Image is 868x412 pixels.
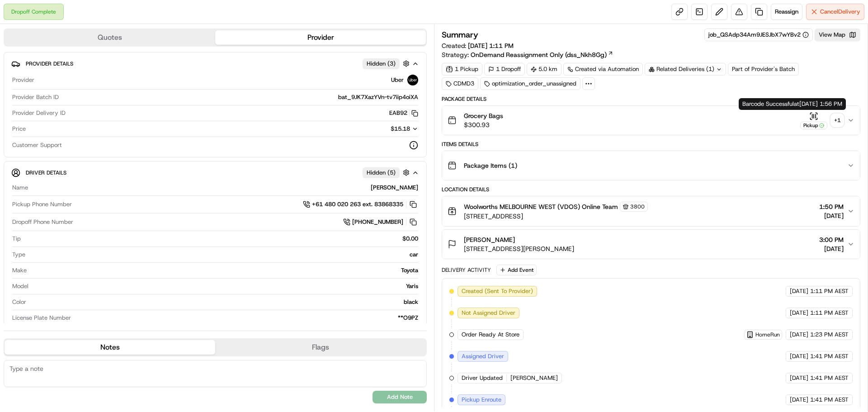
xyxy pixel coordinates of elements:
[5,128,73,144] a: 📗Knowledge Base
[810,352,849,360] span: 1:41 PM AEST
[790,331,808,339] span: [DATE]
[510,374,558,382] span: [PERSON_NAME]
[462,287,533,295] span: Created (Sent To Provider)
[820,8,860,16] span: Cancel Delivery
[527,63,561,76] div: 5.0 km
[64,153,109,160] a: Powered byPylon
[389,109,418,117] button: EAB92
[480,77,580,90] div: optimization_order_unassigned
[5,30,215,45] button: Quotes
[31,86,148,95] div: Start new chat
[12,200,72,208] span: Pickup Phone Number
[462,309,515,317] span: Not Assigned Driver
[12,109,66,117] span: Provider Delivery ID
[303,199,418,209] a: +61 480 020 263 ext. 83868335
[76,132,84,139] div: 💻
[12,125,26,133] span: Price
[12,218,73,226] span: Dropoff Phone Number
[815,28,860,41] button: View Map
[645,63,726,76] div: Related Deliveries (1)
[32,282,418,290] div: Yaris
[806,4,864,20] button: CancelDelivery
[819,211,844,220] span: [DATE]
[442,266,491,274] div: Delivery Activity
[462,396,501,404] span: Pickup Enroute
[12,93,59,101] span: Provider Batch ID
[32,184,418,192] div: [PERSON_NAME]
[85,131,145,140] span: API Documentation
[12,141,62,149] span: Customer Support
[9,36,165,51] p: Welcome 👋
[12,298,26,306] span: Color
[794,100,842,108] span: at [DATE] 1:56 PM
[30,298,418,306] div: black
[442,31,478,39] h3: Summary
[739,98,846,110] div: Barcode Successful
[18,131,69,140] span: Knowledge Base
[442,50,613,59] div: Strategy:
[12,184,28,192] span: Name
[790,352,808,360] span: [DATE]
[462,331,519,339] span: Order Ready At Store
[24,235,418,243] div: $0.00
[12,266,27,275] span: Make
[464,111,503,120] span: Grocery Bags
[90,153,109,160] span: Pylon
[5,340,215,355] button: Notes
[563,63,643,76] a: Created via Automation
[464,244,574,253] span: [STREET_ADDRESS][PERSON_NAME]
[363,58,412,69] button: Hidden (3)
[442,196,860,226] button: Woolworths MELBOURNE WEST (VDOS) Online Team3800[STREET_ADDRESS]1:50 PM[DATE]
[471,50,607,59] span: OnDemand Reassignment Only (dss_Nkh8Gg)
[630,203,645,210] span: 3800
[26,169,66,176] span: Driver Details
[215,340,426,355] button: Flags
[462,374,503,382] span: Driver Updated
[442,106,860,135] button: Grocery Bags$300.93Pickup+1
[11,165,419,180] button: Driver DetailsHidden (5)
[771,4,802,20] button: Reassign
[790,374,808,382] span: [DATE]
[471,50,613,59] a: OnDemand Reassignment Only (dss_Nkh8Gg)
[442,41,514,50] span: Created:
[154,89,165,100] button: Start new chat
[30,266,418,275] div: Toyota
[442,230,860,259] button: [PERSON_NAME][STREET_ADDRESS][PERSON_NAME]3:00 PM[DATE]
[312,200,403,208] span: +61 480 020 263 ext. 83868335
[442,63,482,76] div: 1 Pickup
[708,31,809,39] button: job_QSAdp34Am9JESJbX7wYBv2
[12,282,28,290] span: Model
[464,120,503,129] span: $300.93
[339,125,418,133] button: $15.18
[31,95,114,103] div: We're available if you need us!
[391,76,404,84] span: Uber
[26,60,73,67] span: Provider Details
[215,30,426,45] button: Provider
[810,374,849,382] span: 1:41 PM AEST
[9,9,27,27] img: Nash
[810,287,849,295] span: 1:11 PM AEST
[464,161,517,170] span: Package Items ( 1 )
[12,251,25,259] span: Type
[9,86,25,103] img: 1736555255976-a54dd68f-1ca7-489b-9aae-adbdc363a1c4
[24,58,163,68] input: Got a question? Start typing here...
[775,8,798,16] span: Reassign
[464,212,648,221] span: [STREET_ADDRESS]
[800,112,844,129] button: Pickup+1
[73,128,149,144] a: 💻API Documentation
[442,151,860,180] button: Package Items (1)
[800,122,827,129] div: Pickup
[810,331,849,339] span: 1:23 PM AEST
[343,217,418,227] a: [PHONE_NUMBER]
[810,309,849,317] span: 1:11 PM AEST
[484,63,525,76] div: 1 Dropoff
[442,95,860,103] div: Package Details
[831,114,844,127] div: + 1
[12,235,21,243] span: Tip
[338,93,418,101] span: bat_9JK7XazYVn-tv7iip4oiXA
[790,287,808,295] span: [DATE]
[367,169,396,177] span: Hidden ( 5 )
